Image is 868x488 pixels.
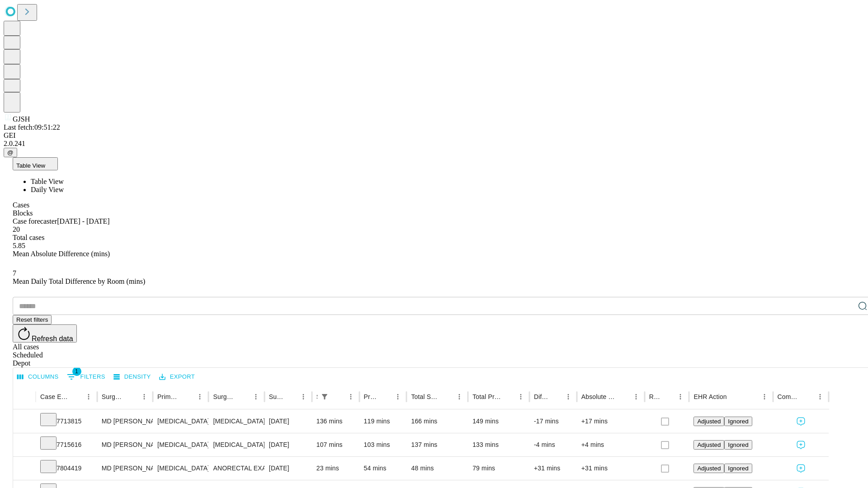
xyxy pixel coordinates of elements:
span: Table View [16,162,45,169]
div: Resolved in EHR [649,393,661,400]
button: Menu [674,390,687,403]
button: Sort [379,390,392,403]
span: Adjusted [697,441,721,448]
button: Table View [13,157,58,170]
button: Ignored [724,440,752,450]
span: Adjusted [697,418,721,425]
div: EHR Action [693,393,726,400]
div: [MEDICAL_DATA] [213,410,259,433]
div: +17 mins [581,410,640,433]
span: Mean Daily Total Difference by Room (mins) [13,277,145,285]
button: Menu [82,390,95,403]
button: Sort [728,390,741,403]
button: Sort [125,390,138,403]
span: Daily View [31,186,64,193]
button: Expand [18,414,31,430]
div: [MEDICAL_DATA] [157,410,204,433]
button: Adjusted [693,417,724,426]
button: Menu [392,390,404,403]
div: -4 mins [534,433,572,456]
button: Sort [661,390,674,403]
span: 1 [72,367,81,376]
div: 54 mins [364,457,402,480]
div: 7713815 [40,410,93,433]
span: Ignored [728,441,748,448]
button: Density [111,370,153,384]
button: Expand [18,437,31,453]
span: 5.85 [13,242,25,249]
div: +31 mins [534,457,572,480]
div: 103 mins [364,433,402,456]
div: Surgeon Name [102,393,124,400]
div: 133 mins [472,433,525,456]
span: Adjusted [697,465,721,472]
button: Menu [297,390,310,403]
div: 79 mins [472,457,525,480]
div: Absolute Difference [581,393,616,400]
div: ANORECTAL EXAM UNDER ANESTHESIA [213,457,259,480]
div: Total Predicted Duration [472,393,501,400]
button: @ [4,148,17,157]
button: Menu [630,390,642,403]
div: Primary Service [157,393,180,400]
button: Menu [453,390,466,403]
div: +31 mins [581,457,640,480]
div: [DATE] [269,457,307,480]
button: Show filters [65,370,108,384]
div: 48 mins [411,457,463,480]
div: 7715616 [40,433,93,456]
div: Surgery Name [213,393,236,400]
button: Ignored [724,417,752,426]
span: Ignored [728,418,748,425]
span: @ [7,149,14,156]
button: Select columns [15,370,61,384]
div: +4 mins [581,433,640,456]
div: 149 mins [472,410,525,433]
div: 137 mins [411,433,463,456]
div: -17 mins [534,410,572,433]
button: Menu [514,390,527,403]
div: 136 mins [316,410,355,433]
span: Total cases [13,234,44,241]
button: Reset filters [13,315,52,324]
div: 2.0.241 [4,140,864,148]
button: Sort [70,390,82,403]
button: Sort [284,390,297,403]
div: 107 mins [316,433,355,456]
div: Comments [778,393,800,400]
div: Difference [534,393,548,400]
div: [MEDICAL_DATA] [157,457,204,480]
button: Menu [562,390,575,403]
span: Last fetch: 09:51:22 [4,123,60,131]
button: Menu [250,390,262,403]
span: Table View [31,178,64,185]
div: MD [PERSON_NAME] E Md [102,433,148,456]
div: MD [PERSON_NAME] E Md [102,410,148,433]
span: Reset filters [16,316,48,323]
span: Case forecaster [13,217,57,225]
span: 20 [13,225,20,233]
span: Mean Absolute Difference (mins) [13,250,110,258]
div: Scheduled In Room Duration [316,393,317,400]
button: Export [157,370,197,384]
button: Adjusted [693,440,724,450]
button: Menu [758,390,771,403]
button: Ignored [724,464,752,473]
div: 23 mins [316,457,355,480]
button: Sort [502,390,514,403]
div: GEI [4,131,864,140]
button: Sort [549,390,562,403]
div: 1 active filter [318,390,331,403]
div: 7804419 [40,457,93,480]
div: [MEDICAL_DATA] [157,433,204,456]
div: MD [PERSON_NAME] E Md [102,457,148,480]
div: Total Scheduled Duration [411,393,439,400]
button: Expand [18,461,31,477]
button: Sort [237,390,250,403]
div: [DATE] [269,410,307,433]
div: 119 mins [364,410,402,433]
div: Surgery Date [269,393,283,400]
button: Adjusted [693,464,724,473]
button: Sort [332,390,344,403]
button: Menu [193,390,206,403]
